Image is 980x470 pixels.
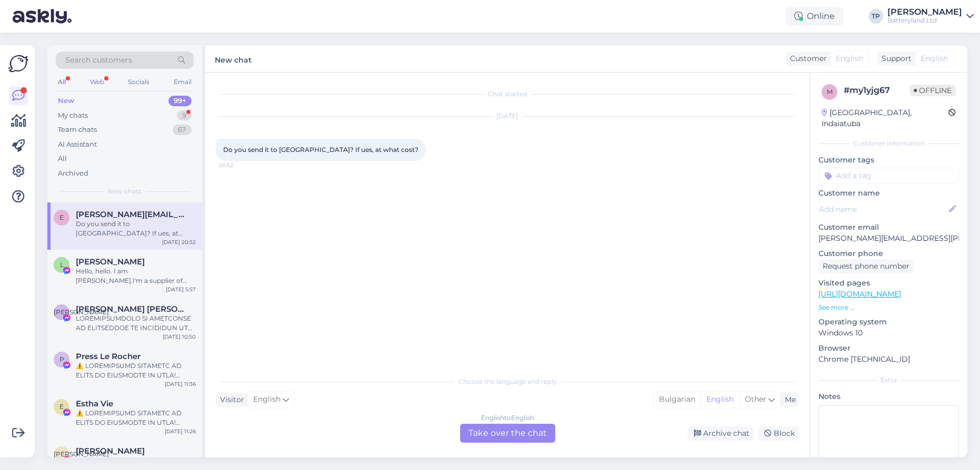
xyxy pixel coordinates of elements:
span: Estha Vie [76,399,113,408]
span: P [59,355,64,363]
p: Customer phone [818,248,959,259]
input: Add name [819,203,947,215]
div: English to English [481,413,534,423]
p: Windows 10 [818,328,959,339]
div: ⚠️ LOREMIPSUMD SITAMETC AD ELITS DO EIUSMODTE IN UTLA! Etdolor magnaaliq enimadminim veniamq nost... [76,408,196,427]
div: Do you send it to [GEOGRAPHIC_DATA]? If ues, at what cost? [76,219,196,238]
div: [DATE] 5:57 [166,285,196,293]
div: English [701,392,739,407]
div: # my1yjg67 [844,84,909,97]
p: Customer email [818,222,959,233]
span: Антония Балабанова [76,446,145,456]
div: Archived [58,168,88,179]
p: Customer name [818,188,959,199]
div: [DATE] 11:36 [165,380,196,388]
span: [PERSON_NAME] [54,308,109,316]
span: E [59,403,64,411]
div: [DATE] 11:26 [165,427,196,435]
div: Archive chat [687,426,754,441]
div: Online [786,7,843,26]
span: Л. Ирина [76,304,185,314]
span: 20:52 [219,161,258,169]
div: [DATE] 10:50 [163,333,196,341]
p: [PERSON_NAME][EMAIL_ADDRESS][PERSON_NAME][DOMAIN_NAME] [818,233,959,244]
span: elvio.neto@gmail.com [76,210,185,219]
label: New chat [215,52,252,66]
div: AI Assistant [58,139,97,150]
span: New chats [108,187,142,196]
div: Support [877,53,912,64]
a: [URL][DOMAIN_NAME] [818,289,901,299]
div: All [58,154,67,164]
div: New [58,96,74,106]
div: Socials [126,75,152,89]
img: Askly Logo [8,54,28,74]
span: Laura Zhang [76,257,145,267]
div: 99+ [168,96,192,106]
div: 9 [177,110,192,121]
div: 67 [173,125,192,135]
span: Search customers [65,55,132,66]
span: Other [745,394,766,404]
span: [PERSON_NAME] [54,450,109,458]
span: English [253,394,281,405]
p: Customer tags [818,155,959,166]
div: TP [868,9,883,24]
div: Web [88,75,106,89]
div: Me [781,394,796,405]
p: Chrome [TECHNICAL_ID] [818,354,959,365]
div: Block [758,426,799,441]
span: e [59,213,64,221]
span: English [836,53,863,64]
p: Operating system [818,316,959,328]
input: Add a tag [818,168,959,183]
span: Do you send it to [GEOGRAPHIC_DATA]? If ues, at what cost? [223,146,418,154]
div: Chat started [216,89,799,99]
div: Take over the chat [460,424,555,443]
span: m [827,88,833,96]
div: Extra [818,375,959,385]
div: Choose the language and reply [216,377,799,386]
div: My chats [58,110,88,121]
a: [PERSON_NAME]Batteryland Ltd [887,8,974,25]
div: Request phone number [818,259,914,273]
div: Batteryland Ltd [887,16,962,25]
div: Customer [786,53,827,64]
div: [DATE] [216,111,799,121]
p: Visited pages [818,278,959,289]
div: [GEOGRAPHIC_DATA], Indaiatuba [822,107,948,129]
div: ⚠️ LOREMIPSUMD SITAMETC AD ELITS DO EIUSMODTE IN UTLA! Etdolor magnaaliq enimadminim veniamq nost... [76,361,196,380]
div: Email [172,75,194,89]
span: Offline [909,85,956,96]
p: Notes [818,391,959,402]
p: Browser [818,343,959,354]
p: See more ... [818,303,959,312]
div: LOREMIPSUMDOLO SI AMETCONSE AD ELITSEDDOE TE INCIDIDUN UT LABOREET Dolorem Aliquaenima, mi veniam... [76,314,196,333]
div: [PERSON_NAME] [887,8,962,16]
div: [DATE] 20:52 [162,238,196,246]
div: Customer information [818,139,959,148]
div: Hello, hello. I am [PERSON_NAME].I'm a supplier of OEM power adapters from [GEOGRAPHIC_DATA], [GE... [76,267,196,285]
div: Visitor [216,394,244,405]
span: English [921,53,948,64]
div: Bulgarian [654,392,701,407]
div: Team chats [58,125,97,135]
span: Press Le Rocher [76,352,141,361]
div: All [56,75,68,89]
span: L [60,261,64,269]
